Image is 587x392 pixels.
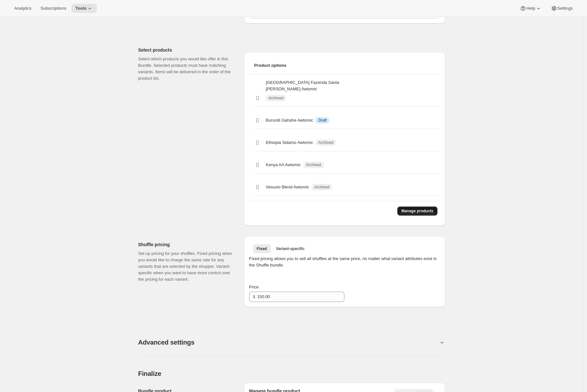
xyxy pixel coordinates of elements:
[253,294,255,299] span: $
[75,6,87,11] span: Tools
[257,246,267,251] span: Fixed
[266,79,349,92] span: [GEOGRAPHIC_DATA] Fazenda Santa [PERSON_NAME] Awtomic
[71,4,97,13] button: Tools
[14,6,31,11] span: Analytics
[276,246,305,251] span: Variant-specific
[318,140,333,145] span: Archived
[268,95,284,101] span: Archived
[138,250,234,283] p: Set up pricing for your shuffles. Fixed pricing when you would like to charge the same rate for a...
[266,162,301,168] span: Kenya AA Awtomic
[314,185,330,190] span: Archived
[138,338,439,346] button: Advanced settings
[138,338,194,346] h2: Advanced settings
[557,6,573,11] span: Settings
[37,4,70,13] button: Subscriptions
[266,139,313,146] span: Ethiopia Sidamo Awtomic
[40,6,66,11] span: Subscriptions
[138,241,234,248] h2: Shuffle pricing
[397,206,437,216] button: Manage products
[547,4,577,13] button: Settings
[318,118,327,123] span: Draft
[516,4,545,13] button: Help
[257,292,335,302] input: 10.00
[266,117,313,124] span: Burundi Gahahe Awtomic
[249,285,259,289] span: Price
[138,56,234,82] p: Select which products you would like offer in this Bundle. Selected products must have matching v...
[249,256,437,267] span: Fixed pricing allows you to sell all shuffles at the same price, no matter what variant attribute...
[401,208,433,214] span: Manage products
[266,184,309,190] span: Vesuvio Blend Awtomic
[10,4,35,13] button: Analytics
[254,62,435,69] span: Product options
[138,370,445,377] h2: Finalize
[526,6,535,11] span: Help
[306,162,321,167] span: Archived
[138,47,234,53] h2: Select products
